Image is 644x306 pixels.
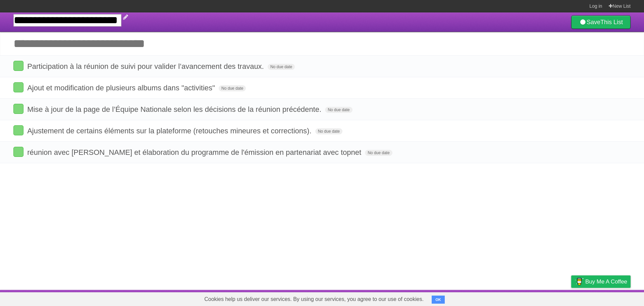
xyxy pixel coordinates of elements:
[315,128,342,134] span: No due date
[13,104,23,114] label: Done
[27,148,363,157] span: réunion avec [PERSON_NAME] et élaboration du programme de l'émission en partenariat avec topnet
[219,85,246,91] span: No due date
[571,275,631,288] a: Buy me a coffee
[27,84,217,92] span: Ajout et modification de plusieurs albums dans "activities"
[540,292,554,304] a: Terms
[571,15,631,29] a: SaveThis List
[13,147,23,157] label: Done
[27,127,313,135] span: Ajustement de certains éléments sur la plateforme (retouches mineures et corrections).
[13,61,23,71] label: Done
[198,293,430,306] span: Cookies help us deliver our services. By using our services, you agree to our use of cookies.
[504,292,531,304] a: Developers
[482,292,496,304] a: About
[13,125,23,135] label: Done
[27,105,323,114] span: Mise à jour de la page de l’Équipe Nationale selon les décisions de la réunion précédente.
[13,82,23,92] label: Done
[562,292,580,304] a: Privacy
[432,296,445,304] button: OK
[365,150,392,156] span: No due date
[268,64,295,70] span: No due date
[325,107,352,113] span: No due date
[600,19,623,26] b: This List
[588,292,631,304] a: Suggest a feature
[575,276,584,287] img: Buy me a coffee
[27,62,266,71] span: Participation à la réunion de suivi pour valider l’avancement des travaux.
[585,276,627,288] span: Buy me a coffee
